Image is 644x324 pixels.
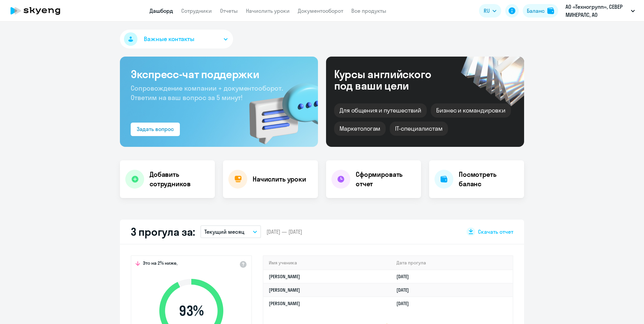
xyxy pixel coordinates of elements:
a: [PERSON_NAME] [269,300,300,306]
a: [DATE] [396,287,414,293]
button: АО «Техногрупп», СЕВЕР МИНЕРАЛС, АО [562,3,638,19]
img: balance [547,7,554,14]
h4: Посмотреть баланс [459,170,519,189]
div: Для общения и путешествий [334,103,427,118]
a: Дашборд [150,7,173,14]
p: АО «Техногрупп», СЕВЕР МИНЕРАЛС, АО [566,3,628,19]
a: Отчеты [220,7,238,14]
a: Начислить уроки [246,7,290,14]
th: Дата прогула [391,256,513,270]
span: Важные контакты [144,35,194,43]
div: Маркетологам [334,122,386,136]
span: Скачать отчет [478,228,513,235]
img: bg-img [239,71,318,147]
div: Задать вопрос [137,125,174,133]
p: Текущий месяц [204,228,245,236]
h3: Экспресс-чат поддержки [131,67,307,81]
div: Баланс [527,7,545,15]
a: Сотрудники [181,7,212,14]
a: [DATE] [396,300,414,306]
h4: Сформировать отчет [356,170,416,189]
h2: 3 прогула за: [131,225,195,238]
span: Это на 2% ниже, [143,260,178,268]
button: Важные контакты [120,30,233,48]
span: RU [484,7,490,15]
span: Сопровождение компании + документооборот. Ответим на ваш вопрос за 5 минут! [131,84,283,102]
th: Имя ученика [263,256,391,270]
button: Задать вопрос [131,123,180,136]
div: Курсы английского под ваши цели [334,68,449,91]
a: Документооборот [298,7,343,14]
span: [DATE] — [DATE] [266,228,302,235]
span: 93 % [153,303,230,319]
h4: Начислить уроки [253,174,306,184]
a: [DATE] [396,273,414,280]
button: Текущий месяц [200,225,261,238]
h4: Добавить сотрудников [150,170,210,189]
button: RU [479,4,501,18]
button: Балансbalance [523,4,558,18]
div: Бизнес и командировки [431,103,511,118]
a: Все продукты [351,7,386,14]
div: IT-специалистам [390,122,448,136]
a: [PERSON_NAME] [269,273,300,280]
a: [PERSON_NAME] [269,287,300,293]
